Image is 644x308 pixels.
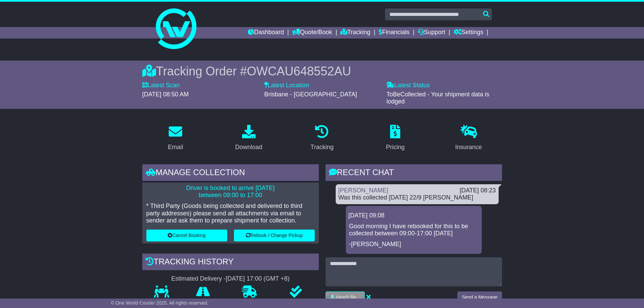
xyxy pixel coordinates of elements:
a: Tracking [306,122,338,154]
span: Brisbane - [GEOGRAPHIC_DATA] [264,91,357,98]
a: Pricing [382,122,409,154]
a: Support [418,27,445,39]
a: Dashboard [248,27,284,39]
p: * Third Party (Goods being collected and delivered to third party addresses) please send all atta... [146,203,315,224]
span: © One World Courier 2025. All rights reserved. [111,300,209,306]
a: Insurance [451,122,486,154]
div: [DATE] 08:23 [460,187,496,194]
span: [DATE] 08:50 AM [142,91,189,98]
a: Quote/Book [292,27,332,39]
button: Send a Message [457,291,502,303]
label: Latest Status [386,82,430,89]
div: Manage collection [142,164,319,183]
a: Download [231,122,267,154]
p: Good morning I have rebooked for this to be collected between 09:00-17:00 [DATE] [349,223,478,237]
a: Tracking [340,27,370,39]
div: Estimated Delivery - [142,275,319,283]
div: RECENT CHAT [326,164,502,183]
button: Cancel Booking [146,230,227,241]
div: Tracking [310,143,333,152]
a: Email [163,122,187,154]
label: Latest Scan [142,82,180,89]
div: Tracking history [142,254,319,272]
div: Pricing [386,143,405,152]
span: ToBeCollected - Your shipment data is lodged [386,91,489,105]
span: OWCAU648552AU [247,64,351,78]
a: Settings [454,27,483,39]
label: Latest Location [264,82,309,89]
div: [DATE] 09:08 [349,212,479,219]
div: Download [235,143,262,152]
div: Email [168,143,183,152]
a: Financials [379,27,409,39]
div: [DATE] 17:00 (GMT +8) [226,275,290,283]
p: -[PERSON_NAME] [349,241,478,248]
div: Tracking Order # [142,64,502,78]
p: Driver is booked to arrive [DATE] between 09:00 to 17:00 [146,185,315,199]
a: [PERSON_NAME] [338,187,388,194]
button: Rebook / Change Pickup [234,230,315,241]
div: Insurance [455,143,482,152]
div: Was this collected [DATE] 22/9 [PERSON_NAME] [338,194,496,202]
